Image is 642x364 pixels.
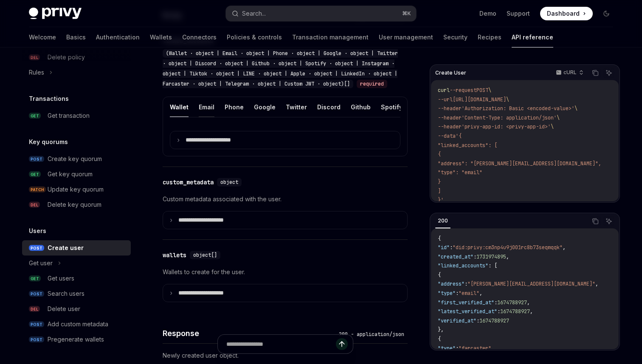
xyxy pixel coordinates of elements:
a: Wallets [150,27,172,47]
div: 200 - application/json [335,330,408,339]
span: , [491,345,494,352]
span: : [456,345,459,352]
span: , [563,244,566,251]
div: Delete user [48,304,80,314]
span: --request [450,87,476,94]
a: POSTCreate key quorum [22,151,131,167]
a: GETGet transaction [22,108,131,123]
span: "email" [459,290,479,297]
span: --url [438,96,453,103]
span: GET [29,171,41,178]
span: : [473,253,476,260]
span: : [497,308,500,315]
span: 1674788927 [479,317,509,324]
div: custom_metadata [163,178,214,186]
p: cURL [563,69,577,76]
a: Basics [66,27,86,47]
a: API reference [512,27,553,47]
span: object [220,179,238,186]
button: Google [254,97,276,117]
span: POST [476,87,488,94]
span: \ [488,87,491,94]
span: 1674788927 [500,308,530,315]
div: Search users [48,289,84,299]
span: [URL][DOMAIN_NAME] [453,96,506,103]
span: "did:privy:cm3np4u9j001rc8b73seqmqqk" [453,244,563,251]
span: GET [29,275,41,282]
span: POST [29,291,44,297]
a: Policies & controls [227,27,282,47]
button: Toggle dark mode [600,7,613,20]
div: Get users [48,273,74,283]
span: : [494,299,497,306]
button: Twitter [286,97,307,117]
span: { [438,272,441,278]
button: Wallet [170,97,189,117]
a: Transaction management [292,27,369,47]
span: , [506,253,509,260]
span: 1674788927 [497,299,527,306]
span: 'Content-Type: application/json' [462,114,557,121]
span: : [ [488,262,497,269]
div: Rules [29,67,44,78]
span: { [438,235,441,242]
span: : [465,281,467,287]
span: POST [29,156,44,162]
div: Update key quorum [48,184,104,195]
span: POST [29,245,44,251]
a: Security [443,27,467,47]
span: { [438,336,441,342]
div: Search... [242,8,266,19]
button: Email [199,97,214,117]
a: Demo [479,9,496,18]
div: Get user [29,258,53,268]
h5: Users [29,226,46,236]
span: DEL [29,202,40,208]
span: --data [438,133,456,139]
span: POST [29,336,44,343]
span: --header [438,105,462,112]
a: Authentication [96,27,140,47]
span: \ [574,105,577,112]
a: Dashboard [540,7,593,20]
span: , [530,308,533,315]
span: DEL [29,306,40,312]
span: 1731974895 [476,253,506,260]
h5: Key quorums [29,137,68,147]
div: Get key quorum [48,169,93,179]
div: required [357,80,387,88]
a: Connectors [182,27,217,47]
span: "latest_verified_at" [438,308,497,315]
button: Copy the contents from the code block [590,216,601,227]
button: Copy the contents from the code block [590,67,601,78]
p: Custom metadata associated with the user. [163,194,408,204]
span: { [438,151,441,158]
button: cURL [551,66,587,80]
span: PATCH [29,186,46,193]
span: (Wallet · object | Email · object | Phone · object | Google · object | Twitter · object | Discord... [163,50,398,87]
span: object[] [193,252,217,258]
a: GETGet key quorum [22,167,131,182]
span: "verified_at" [438,317,476,324]
span: "first_verified_at" [438,299,494,306]
button: Discord [317,97,341,117]
span: "address" [438,281,465,287]
span: 'privy-app-id: <privy-app-id>' [462,123,551,130]
span: "type": "email" [438,169,482,176]
span: "[PERSON_NAME][EMAIL_ADDRESS][DOMAIN_NAME]" [467,281,595,287]
div: 200 [435,216,451,226]
span: "address": "[PERSON_NAME][EMAIL_ADDRESS][DOMAIN_NAME]", [438,160,601,167]
span: "type" [438,290,456,297]
a: DELDelete user [22,301,131,317]
a: Recipes [478,27,501,47]
div: wallets [163,251,186,259]
button: Github [351,97,371,117]
span: "id" [438,244,450,251]
span: \ [506,96,509,103]
a: User management [379,27,433,47]
span: , [527,299,530,306]
span: --header [438,123,462,130]
span: : [456,290,459,297]
span: GET [29,113,41,119]
a: POSTAdd custom metadata [22,317,131,332]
